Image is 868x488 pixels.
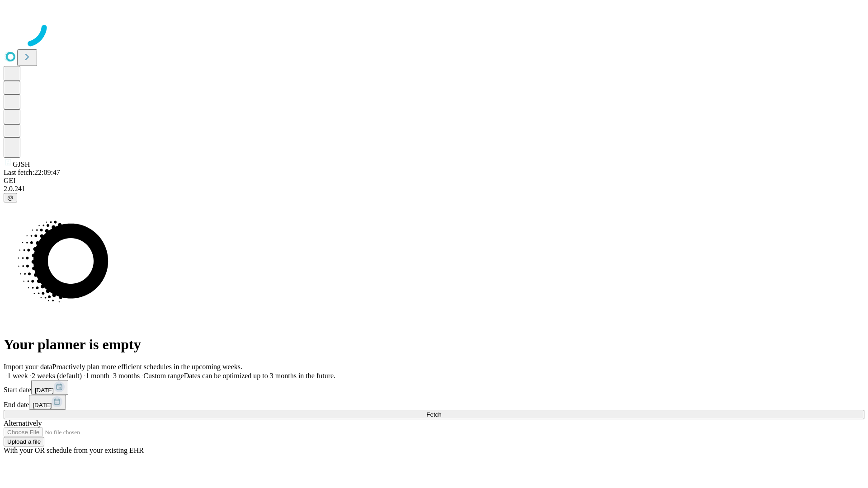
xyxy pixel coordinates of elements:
[35,387,54,394] span: [DATE]
[4,363,52,371] span: Import your data
[4,446,144,454] span: With your OR schedule from your existing EHR
[184,372,335,380] span: Dates can be optimized up to 3 months in the future.
[4,437,44,446] button: Upload a file
[52,363,242,371] span: Proactively plan more efficient schedules in the upcoming weeks.
[4,395,864,410] div: End date
[113,372,140,380] span: 3 months
[33,402,52,408] span: [DATE]
[7,194,14,201] span: @
[4,380,864,395] div: Start date
[13,160,30,168] span: GJSH
[4,410,864,419] button: Fetch
[85,372,109,380] span: 1 month
[4,336,864,353] h1: Your planner is empty
[29,395,66,410] button: [DATE]
[32,372,82,380] span: 2 weeks (default)
[143,372,184,380] span: Custom range
[4,185,864,193] div: 2.0.241
[4,177,864,185] div: GEI
[426,411,441,418] span: Fetch
[31,380,68,395] button: [DATE]
[4,169,60,176] span: Last fetch: 22:09:47
[4,419,42,427] span: Alternatively
[4,193,17,202] button: @
[7,372,28,380] span: 1 week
